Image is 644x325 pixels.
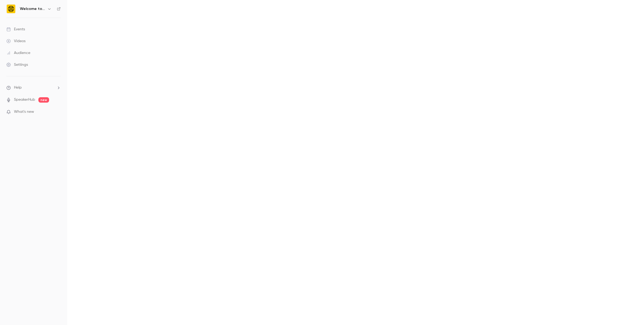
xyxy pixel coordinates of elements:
li: help-dropdown-opener [6,85,61,91]
div: Settings [6,62,28,67]
span: What's new [14,109,34,115]
span: new [38,97,49,103]
span: Help [14,85,22,91]
div: Events [6,27,25,32]
a: SpeakerHub [14,97,35,103]
h6: Welcome to the Jungle [20,6,45,12]
img: Welcome to the Jungle [7,5,15,13]
div: Videos [6,38,25,44]
div: Audience [6,50,30,56]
